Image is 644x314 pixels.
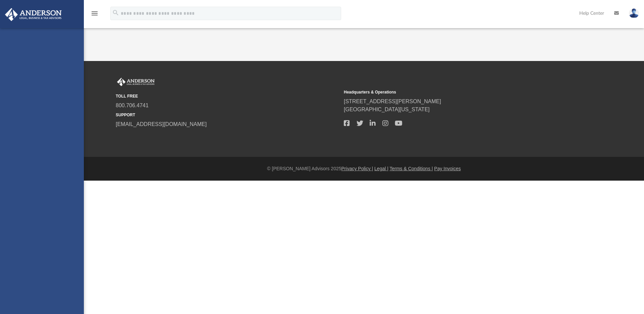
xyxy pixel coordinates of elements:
a: 800.706.4741 [116,103,149,108]
i: menu [91,9,99,17]
a: Pay Invoices [434,166,461,171]
i: search [112,9,119,16]
small: TOLL FREE [116,93,339,99]
a: menu [91,13,99,17]
img: Anderson Advisors Platinum Portal [3,8,64,21]
a: [GEOGRAPHIC_DATA][US_STATE] [344,107,430,112]
a: Privacy Policy | [341,166,373,171]
a: [STREET_ADDRESS][PERSON_NAME] [344,99,441,104]
img: User Pic [629,8,639,18]
img: Anderson Advisors Platinum Portal [116,78,156,86]
a: Legal | [374,166,388,171]
a: Terms & Conditions | [390,166,433,171]
a: [EMAIL_ADDRESS][DOMAIN_NAME] [116,121,207,127]
div: © [PERSON_NAME] Advisors 2025 [84,165,644,172]
small: Headquarters & Operations [344,89,567,95]
small: SUPPORT [116,112,339,118]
